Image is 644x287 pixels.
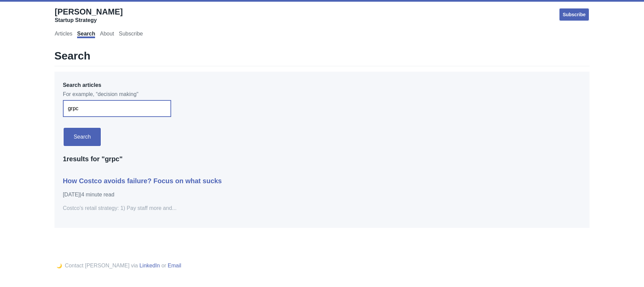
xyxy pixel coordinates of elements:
[65,263,138,268] span: Contact [PERSON_NAME] via
[63,155,581,163] h3: 1 results for " grpc "
[161,263,166,268] span: or
[55,31,72,38] a: Articles
[63,90,581,98] span: For example, “decision making"
[77,31,95,38] a: Search
[54,49,590,66] h1: Search
[55,7,123,24] a: [PERSON_NAME]Startup Strategy
[119,31,143,38] a: Subscribe
[55,7,123,16] span: [PERSON_NAME]
[168,263,181,268] a: Email
[559,8,590,21] a: Subscribe
[63,127,102,147] input: Search
[63,82,581,89] p: Search articles
[55,17,123,24] div: Startup Strategy
[63,204,426,212] p: Costco's retail strategy: 1) Pay staff more and...
[54,263,64,269] button: 🌙
[139,263,160,268] a: LinkedIn
[63,191,426,199] p: [DATE] | 4 minute read
[63,177,222,185] a: How Costco avoids failure? Focus on what sucks
[100,31,114,38] a: About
